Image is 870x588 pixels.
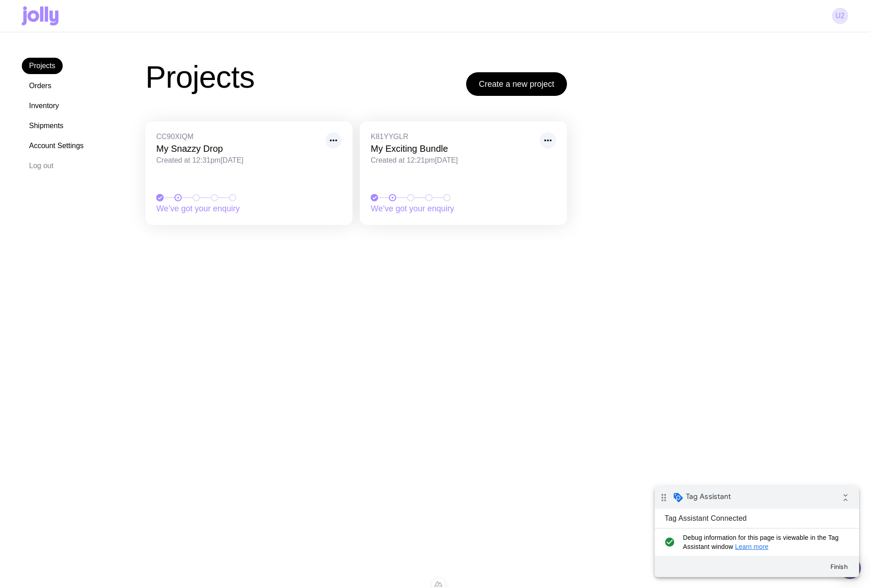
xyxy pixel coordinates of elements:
span: CC90XIQM [156,132,320,141]
button: Log out [22,158,60,174]
a: Account Settings [22,138,91,154]
a: u2 [832,8,848,24]
button: Finish [168,72,201,89]
a: Orders [22,78,59,94]
span: Created at 12:21pm[DATE] [371,156,534,165]
span: We’ve got your enquiry [156,203,283,214]
a: Learn more [80,57,114,64]
span: Created at 12:31pm[DATE] [156,156,320,165]
h1: Projects [145,62,254,91]
span: Debug information for this page is viewable in the Tag Assistant window [28,47,189,65]
span: We’ve got your enquiry [371,203,498,214]
a: Projects [22,58,63,74]
i: check_circle [7,47,22,65]
h3: My Exciting Bundle [371,143,534,154]
a: Inventory [22,98,66,114]
a: K81YYGLRMy Exciting BundleCreated at 12:21pm[DATE]We’ve got your enquiry [360,121,567,225]
span: Tag Assistant [31,6,76,15]
i: Collapse debug badge [182,2,200,20]
span: K81YYGLR [371,132,534,141]
a: Shipments [22,118,71,134]
h3: My Snazzy Drop [156,143,320,154]
a: Create a new project [466,72,567,96]
a: CC90XIQMMy Snazzy DropCreated at 12:31pm[DATE]We’ve got your enquiry [145,121,353,225]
